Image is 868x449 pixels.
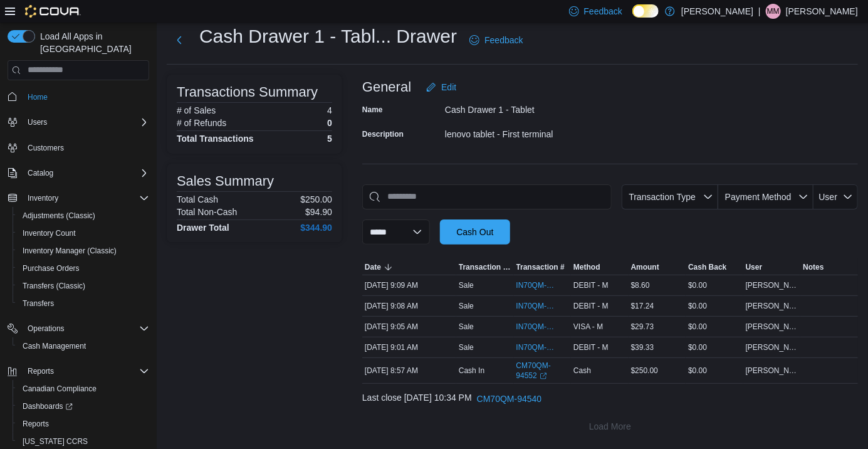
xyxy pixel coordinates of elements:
[23,298,54,309] span: Transfers
[688,262,726,272] span: Cash Back
[23,281,85,291] span: Transfers (Classic)
[23,436,88,446] span: [US_STATE] CCRS
[573,322,603,332] span: VISA - M
[167,28,192,53] button: Next
[725,192,792,202] span: Payment Method
[631,262,659,272] span: Amount
[573,280,609,290] span: DEBIT - M
[516,278,569,293] button: IN70QM-1864327
[3,114,154,131] button: Users
[516,340,569,355] button: IN70QM-1864314
[18,296,59,311] a: Transfers
[13,415,154,433] button: Reports
[23,89,149,105] span: Home
[18,261,149,276] span: Purchase Orders
[23,419,49,429] span: Reports
[23,246,117,256] span: Inventory Manager (Classic)
[18,226,149,241] span: Inventory Count
[23,263,80,273] span: Purchase Orders
[13,224,154,242] button: Inventory Count
[516,342,557,352] span: IN70QM-1864314
[516,298,569,314] button: IN70QM-1864326
[327,134,332,144] h4: 5
[23,115,52,130] button: Users
[516,322,557,332] span: IN70QM-1864322
[622,184,718,209] button: Transaction Type
[3,164,154,182] button: Catalog
[573,301,609,311] span: DEBIT - M
[199,24,457,49] h1: Cash Drawer 1 - Tabl... Drawer
[456,260,514,275] button: Transaction Type
[177,223,229,233] h4: Drawer Total
[362,105,383,115] label: Name
[516,319,569,334] button: IN70QM-1864322
[3,362,154,380] button: Reports
[18,278,90,293] a: Transfers (Classic)
[516,280,557,290] span: IN70QM-1864327
[746,262,763,272] span: User
[573,342,609,352] span: DEBIT - M
[23,384,97,394] span: Canadian Compliance
[362,340,456,355] div: [DATE] 9:01 AM
[767,4,780,19] span: MM
[23,166,58,181] button: Catalog
[686,319,743,334] div: $0.00
[686,298,743,314] div: $0.00
[23,341,86,351] span: Cash Management
[23,191,149,206] span: Inventory
[23,321,149,336] span: Operations
[441,81,456,93] span: Edit
[18,399,149,414] span: Dashboards
[631,280,650,290] span: $8.60
[514,260,572,275] button: Transaction #
[632,4,659,18] input: Dark Mode
[28,168,53,178] span: Catalog
[766,4,781,19] div: Marcus Miller
[300,194,332,204] p: $250.00
[327,105,332,115] p: 4
[459,280,474,290] p: Sale
[18,243,149,258] span: Inventory Manager (Classic)
[813,184,858,209] button: User
[516,262,565,272] span: Transaction #
[686,363,743,378] div: $0.00
[800,260,858,275] button: Notes
[758,4,761,19] p: |
[584,5,622,18] span: Feedback
[177,118,226,128] h6: # of Refunds
[23,90,53,105] a: Home
[819,192,838,202] span: User
[23,401,73,411] span: Dashboards
[362,184,612,209] input: This is a search bar. As you type, the results lower in the page will automatically filter.
[464,28,528,53] a: Feedback
[459,262,511,272] span: Transaction Type
[18,434,149,449] span: Washington CCRS
[13,277,154,295] button: Transfers (Classic)
[23,191,63,206] button: Inventory
[484,34,523,46] span: Feedback
[746,301,798,311] span: [PERSON_NAME]
[421,75,461,100] button: Edit
[362,363,456,378] div: [DATE] 8:57 AM
[629,260,686,275] button: Amount
[28,193,58,203] span: Inventory
[459,322,474,332] p: Sale
[3,139,154,157] button: Customers
[631,322,654,332] span: $29.73
[18,296,149,311] span: Transfers
[13,380,154,398] button: Canadian Compliance
[681,4,753,19] p: [PERSON_NAME]
[459,342,474,352] p: Sale
[365,262,381,272] span: Date
[440,219,510,245] button: Cash Out
[746,342,798,352] span: [PERSON_NAME]
[362,386,858,411] div: Last close [DATE] 10:34 PM
[743,260,801,275] button: User
[18,278,149,293] span: Transfers (Classic)
[803,262,824,272] span: Notes
[305,207,332,217] p: $94.90
[3,320,154,337] button: Operations
[631,342,654,352] span: $39.33
[686,278,743,293] div: $0.00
